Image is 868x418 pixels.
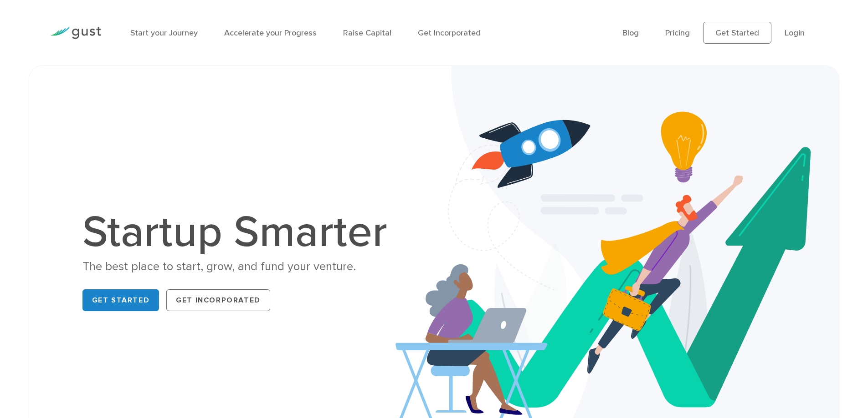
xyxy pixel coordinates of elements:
[50,27,101,39] img: Gust Logo
[224,28,317,38] a: Accelerate your Progress
[82,289,159,311] a: Get Started
[82,259,397,275] div: The best place to start, grow, and fund your venture.
[166,289,270,311] a: Get Incorporated
[130,28,198,38] a: Start your Journey
[82,211,397,254] h1: Startup Smarter
[785,28,805,38] a: Login
[418,28,481,38] a: Get Incorporated
[703,22,771,44] a: Get Started
[622,28,639,38] a: Blog
[343,28,391,38] a: Raise Capital
[665,28,690,38] a: Pricing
